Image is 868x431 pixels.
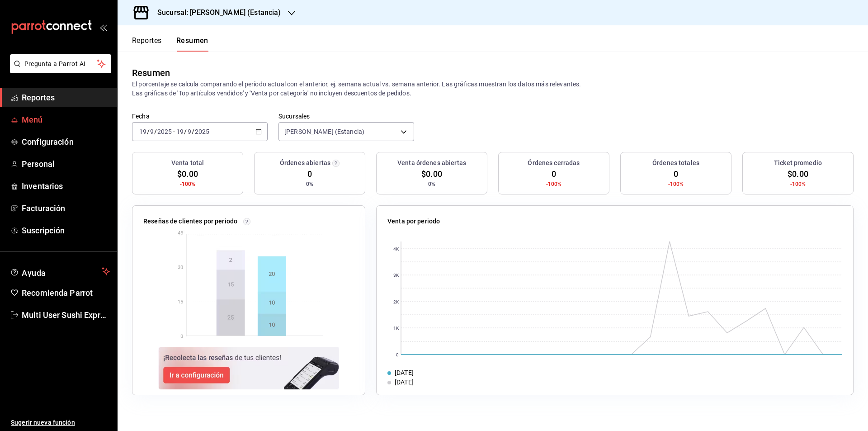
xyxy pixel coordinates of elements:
[22,180,110,192] span: Inventarios
[139,128,147,135] input: --
[192,128,194,135] span: /
[180,180,196,188] span: -100%
[150,7,281,18] h3: Sucursal: [PERSON_NAME] (Estancia)
[278,113,414,119] label: Sucursales
[132,113,268,119] label: Fecha
[393,299,399,304] text: 2K
[184,128,187,135] span: /
[393,326,399,331] text: 1K
[396,352,399,357] text: 0
[187,128,192,135] input: --
[22,266,98,277] span: Ayuda
[171,158,204,168] h3: Venta total
[22,309,110,321] span: Multi User Sushi Express
[143,217,237,226] p: Reseñas de clientes por periodo
[674,168,678,180] span: 0
[22,224,110,237] span: Suscripción
[132,36,208,52] div: navigation tabs
[280,158,330,168] h3: Órdenes abiertas
[157,128,172,135] input: ----
[132,36,162,52] button: Reportes
[176,36,208,52] button: Resumen
[10,54,111,73] button: Pregunta a Parrot AI
[788,168,808,180] span: $0.00
[397,158,466,168] h3: Venta órdenes abiertas
[6,66,111,75] a: Pregunta a Parrot AI
[393,246,399,251] text: 4K
[22,136,110,148] span: Configuración
[421,168,442,180] span: $0.00
[668,180,684,188] span: -100%
[22,91,110,104] span: Reportes
[132,80,854,98] p: El porcentaje se calcula comparando el período actual con el anterior, ej. semana actual vs. sema...
[790,180,806,188] span: -100%
[132,66,170,80] div: Resumen
[176,128,184,135] input: --
[150,128,154,135] input: --
[147,128,150,135] span: /
[393,273,399,278] text: 3K
[552,168,556,180] span: 0
[22,114,110,126] span: Menú
[395,368,414,378] div: [DATE]
[11,418,110,427] span: Sugerir nueva función
[22,158,110,170] span: Personal
[99,24,107,31] button: open_drawer_menu
[177,168,198,180] span: $0.00
[652,158,699,168] h3: Órdenes totales
[154,128,157,135] span: /
[387,217,440,226] p: Venta por periodo
[307,168,312,180] span: 0
[774,158,822,168] h3: Ticket promedio
[395,378,414,387] div: [DATE]
[194,128,210,135] input: ----
[24,59,97,69] span: Pregunta a Parrot AI
[284,127,364,136] span: [PERSON_NAME] (Estancia)
[173,128,175,135] span: -
[428,180,435,188] span: 0%
[306,180,313,188] span: 0%
[528,158,580,168] h3: Órdenes cerradas
[22,202,110,214] span: Facturación
[22,287,110,299] span: Recomienda Parrot
[546,180,562,188] span: -100%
